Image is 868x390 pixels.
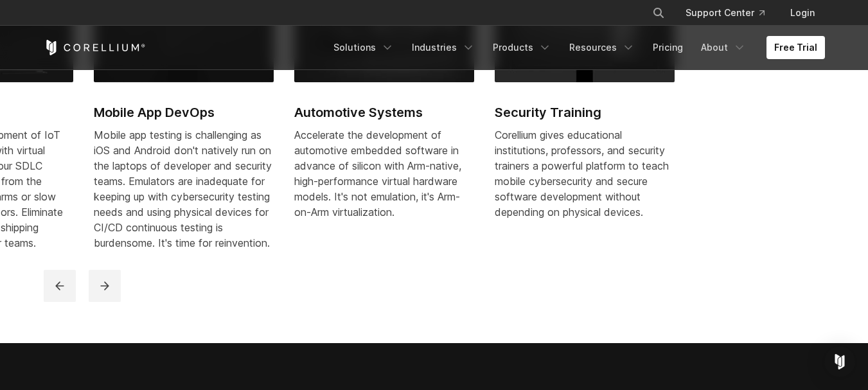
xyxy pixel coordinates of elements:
a: Solutions [326,36,402,59]
a: Support Center [675,1,775,24]
div: Mobile app testing is challenging as iOS and Android don't natively run on the laptops of develop... [94,127,274,251]
a: Login [780,1,825,24]
h2: Automotive Systems [294,103,474,122]
button: next [89,270,121,302]
div: Open Intercom Messenger [824,346,855,377]
a: Resources [562,36,642,59]
h2: Mobile App DevOps [94,103,274,122]
a: Industries [404,36,483,59]
button: Search [647,1,670,24]
div: Navigation Menu [326,36,825,59]
a: Products [485,36,559,59]
button: previous [44,270,76,302]
p: Accelerate the development of automotive embedded software in advance of silicon with Arm-native,... [294,127,474,220]
a: Pricing [645,36,691,59]
a: Corellium Home [44,40,146,55]
a: About [693,36,754,59]
h2: Security Training [495,103,675,122]
a: Free Trial [766,36,825,59]
p: Corellium gives educational institutions, professors, and security trainers a powerful platform t... [495,127,675,220]
div: Navigation Menu [637,1,825,24]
